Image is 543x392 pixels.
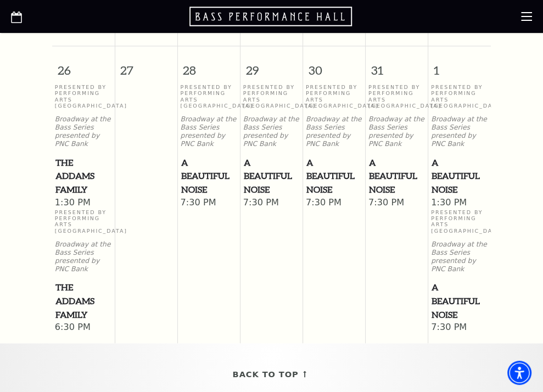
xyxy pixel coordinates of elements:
p: Presented By Performing Arts [GEOGRAPHIC_DATA] [55,84,112,109]
p: Broadway at the Bass Series presented by PNC Bank [243,115,300,148]
a: Open this option [11,9,22,25]
span: 27 [115,46,177,84]
p: Broadway at the Bass Series presented by PNC Bank [306,115,363,148]
p: Broadway at the Bass Series presented by PNC Bank [431,115,488,148]
span: A Beautiful Noise [244,156,300,197]
span: 26 [52,46,115,84]
span: The Addams Family [55,280,111,321]
p: Broadway at the Bass Series presented by PNC Bank [181,115,238,148]
span: 7:30 PM [243,197,300,209]
a: Open this option [189,5,354,27]
span: 1:30 PM [55,197,112,209]
p: Presented By Performing Arts [GEOGRAPHIC_DATA] [431,209,488,234]
span: 30 [303,46,365,84]
p: Broadway at the Bass Series presented by PNC Bank [55,115,112,148]
span: 7:30 PM [306,197,363,209]
span: A Beautiful Noise [306,156,362,197]
span: 31 [366,46,428,84]
span: 29 [240,46,303,84]
p: Broadway at the Bass Series presented by PNC Bank [368,115,426,148]
span: The Addams Family [55,156,111,197]
span: 1 [428,46,491,84]
span: A Beautiful Noise [432,280,488,321]
div: Accessibility Menu [507,361,531,385]
p: Presented By Performing Arts [GEOGRAPHIC_DATA] [181,84,238,109]
span: 1:30 PM [431,197,488,209]
span: Back To Top [233,367,299,381]
span: 6:30 PM [55,321,112,333]
span: 7:30 PM [431,321,488,333]
p: Presented By Performing Arts [GEOGRAPHIC_DATA] [431,84,488,109]
p: Broadway at the Bass Series presented by PNC Bank [431,240,488,272]
span: 28 [178,46,240,84]
span: A Beautiful Noise [369,156,425,197]
p: Presented By Performing Arts [GEOGRAPHIC_DATA] [243,84,300,109]
p: Broadway at the Bass Series presented by PNC Bank [55,240,112,272]
span: A Beautiful Noise [432,156,488,197]
p: Presented By Performing Arts [GEOGRAPHIC_DATA] [306,84,363,109]
p: Presented By Performing Arts [GEOGRAPHIC_DATA] [55,209,112,234]
span: 7:30 PM [368,197,426,209]
span: A Beautiful Noise [181,156,237,197]
span: 7:30 PM [181,197,238,209]
p: Presented By Performing Arts [GEOGRAPHIC_DATA] [368,84,426,109]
